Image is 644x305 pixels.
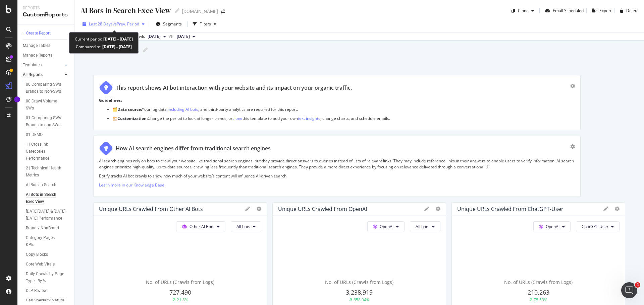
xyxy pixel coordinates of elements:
[26,271,65,285] div: Daily Crawls by Page Type | By %
[26,287,47,294] div: DLP Review
[232,116,243,121] a: clone
[163,21,182,27] span: Segments
[80,5,171,16] div: AI Bots in Search Exec View
[533,221,571,232] button: OpenAI
[190,224,214,229] span: Other AI Bots
[553,8,584,13] div: Email Scheduled
[26,251,48,258] div: Copy Blocks
[599,8,611,13] div: Export
[570,84,575,88] div: gear
[26,98,63,112] div: 00 Crawl Volume SWs
[23,30,51,37] div: + Create Report
[546,224,559,229] span: OpenAI
[621,282,637,298] iframe: Intercom live chat
[534,297,547,303] div: 75.53%
[14,96,20,102] div: Tooltip anchor
[80,19,147,29] button: Last 28 DaysvsPrev. Period
[26,81,69,95] a: 00 Comparing SWs Brands to Non-SWs
[99,97,122,103] strong: Guidelines:
[200,21,211,27] div: Filters
[26,181,69,188] a: AI Bots in Search
[26,141,69,162] a: 1 | Crosslink Categories Performance
[380,224,393,229] span: OpenAI
[26,287,69,294] a: DLP Review
[23,42,69,49] a: Manage Tables
[346,288,373,296] span: 3,238,919
[635,282,640,288] span: 4
[367,221,405,232] button: OpenAI
[99,173,575,179] p: Botify tracks AI bot crawls to show how much of your website’s content will influence AI-driven s...
[542,5,584,16] button: Email Scheduled
[23,71,63,78] a: All Reports
[26,208,66,222] div: Black Friday & Cyber Monday Performance
[26,81,66,95] div: 00 Comparing SWs Brands to Non-SWs
[112,116,575,121] p: 🏗️ Change the period to look at longer trends, or this template to add your own , change charts, ...
[23,11,69,19] div: CustomReports
[26,165,64,179] div: 2 | Technical Health Metrics
[116,145,271,152] div: How AI search engines differ from traditional search engines
[26,98,69,112] a: 00 Crawl Volume SWs
[99,158,575,169] p: AI search engines rely on bots to crawl your website like traditional search engines, but they pr...
[75,35,133,43] div: Current period:
[26,271,69,285] a: Daily Crawls by Page Type | By %
[99,206,203,212] div: Unique URLs Crawled from Other AI Bots
[26,131,69,138] a: 01 DEMO
[26,131,43,138] div: 01 DEMO
[570,144,575,149] div: gear
[148,33,161,40] span: 2025 Aug. 20th
[23,42,50,49] div: Manage Tables
[26,261,69,268] a: Core Web Vitals
[174,32,198,41] button: [DATE]
[626,8,639,13] div: Delete
[26,234,69,248] a: Category Pages KPIs
[221,9,225,14] div: arrow-right-arrow-left
[26,261,55,268] div: Core Web Vitals
[177,33,190,40] span: 2025 Jul. 23rd
[528,288,549,296] span: 210,263
[26,191,64,205] div: AI Bots in Search Exec View
[26,165,69,179] a: 2 | Technical Health Metrics
[26,208,69,222] a: [DATE][DATE] & [DATE][DATE] Performance
[23,62,42,69] div: Templates
[231,221,261,232] button: All bots
[26,251,69,258] a: Copy Blocks
[146,279,214,285] span: No. of URLs (Crawls from Logs)
[504,279,573,285] span: No. of URLs (Crawls from Logs)
[26,181,56,188] div: AI Bots in Search
[23,71,43,78] div: All Reports
[182,8,218,15] div: [DOMAIN_NAME]
[582,224,608,229] span: ChatGPT-User
[23,52,52,59] div: Manage Reports
[143,48,148,52] i: Edit report name
[589,5,611,16] button: Export
[26,234,63,248] div: Category Pages KPIs
[416,224,429,229] span: All bots
[410,221,440,232] button: All bots
[112,106,575,112] p: 🗂️ Your log data, , and third-party analytics are required for this report.
[236,224,250,229] span: All bots
[145,32,169,41] button: [DATE]
[518,8,529,13] div: Clone
[101,44,132,50] b: [DATE] - [DATE]
[457,206,563,212] div: Unique URLs Crawled from ChatGPT-User
[175,8,179,13] i: Edit report name
[325,279,393,285] span: No. of URLs (Crawls from Logs)
[76,43,132,51] div: Compared to:
[509,5,537,16] button: Clone
[93,75,581,130] div: This report shows AI bot interaction with your website and its impact on your organic traffic.Gui...
[113,21,139,27] span: vs Prev. Period
[177,297,188,303] div: 21.8%
[116,84,352,92] div: This report shows AI bot interaction with your website and its impact on your organic traffic.
[103,36,133,42] b: [DATE] - [DATE]
[26,115,66,129] div: 01 Comparing SWs Brands to non-SWs
[169,33,174,39] span: vs
[99,182,164,188] a: Learn more in our Knowledge Base
[176,221,225,232] button: Other AI Bots
[26,225,59,232] div: Brand v NonBrand
[617,5,639,16] button: Delete
[89,21,113,27] span: Last 28 Days
[26,191,69,205] a: AI Bots in Search Exec View
[26,115,69,129] a: 01 Comparing SWs Brands to non-SWs
[26,225,69,232] a: Brand v NonBrand
[354,297,370,303] div: 658.04%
